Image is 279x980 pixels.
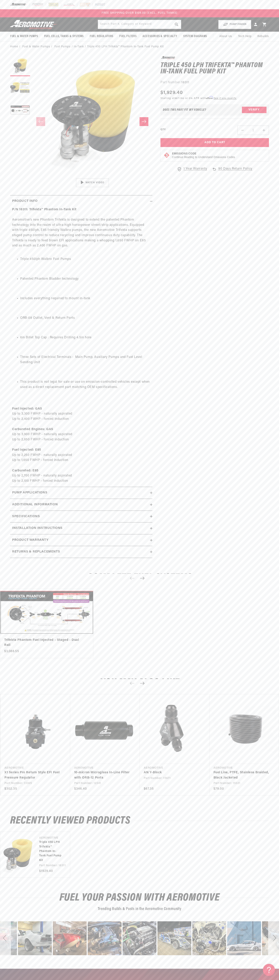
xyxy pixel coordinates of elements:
li: This product is not legal for sale or use on emission-controlled vehicles except when used as a d... [20,379,150,390]
div: image number 23 [157,921,191,955]
div: image number 24 [192,921,226,955]
button: PUMP FINDER [218,20,251,29]
h2: Returns & replacements [12,549,60,555]
div: image number 25 [227,921,261,955]
div: image number 19 [18,921,52,955]
strong: P/N 18311: Trifekta™ Phantom In-Tank Kit [12,208,77,211]
span: FREE SHIPPING OVER $109.00 (EXCL. FUEL TANKS) [102,11,177,15]
a: Trifekta Phantom Fuel Injected - Staged - Dual Rail [4,638,85,648]
span: About Us [219,35,232,38]
button: Next slide [138,679,147,688]
h2: Installation Instructions [12,526,62,531]
div: Photo from a Shopper [88,921,122,955]
div: Next [268,921,279,955]
button: Verify [242,107,267,113]
summary: Accessories & Specialty [139,32,180,41]
div: Photo from a Shopper [18,921,52,955]
summary: Fuel Filters [116,32,139,41]
h2: Product Info [12,199,37,204]
li: Triple 450 LPH Trifekta™ Phantom In-Tank Fuel Pump Kit [87,45,163,49]
summary: Returns & replacements [10,546,152,558]
strong: Fuel Injected: GAS [12,407,42,410]
button: Previous slide [128,574,136,583]
h2: Product warranty [12,538,49,543]
div: image number 20 [53,921,87,955]
span: System Diagrams [183,34,207,39]
a: Triple 450 LPH Trifekta™ Phantom In-Tank Fuel Pump Kit [39,840,62,863]
p: Up to 3,300 FWHP - naturally aspirated Up to 2,400 FWHP - forced induction Up to 3,900 FWHP - nat... [12,396,150,484]
div: image number 22 [123,921,156,955]
div: Does This part fit My vehicle? [163,108,206,112]
button: Slide right [139,117,148,126]
a: 10-micron Microglass In-Line Filter with ORB-12 Ports [74,770,132,780]
button: search button [172,20,181,29]
div: Photo from a Shopper [53,921,87,955]
strong: Carbureted Engines: GAS [12,428,53,431]
span: $1,929.40 [160,89,183,96]
button: Load image 3 in gallery view [10,100,30,121]
p: Starting at /mo or 0% APR with . [160,96,236,100]
span: Trending Builds & Posts in the Aeromotive Community [98,907,181,911]
a: 90 Days Return Policy [212,166,252,176]
button: Load image 1 in gallery view [10,56,30,76]
summary: System Diagrams [180,32,210,41]
summary: Product Info [10,195,152,207]
h1: Triple 450 LPH Trifekta™ Phantom In-Tank Fuel Pump Kit [160,62,269,75]
h2: Recently Viewed Products [10,816,269,826]
summary: Specifications [10,511,152,522]
summary: Fuel Regulators [87,32,116,41]
a: Fuel & Water Pumps [22,45,50,49]
h2: Specifications [12,514,40,519]
button: Previous slide [128,679,136,688]
a: Fuel Line, PTFE, Stainless Braided, Black Jacketed [213,770,271,780]
p: Aeromotive’s new Phantom Trifekta is designed to extend the patented Phantom technology into the ... [12,207,150,253]
summary: Pump Applications [10,487,152,499]
p: Continue Reading to Understand Emissions Codes [172,156,235,159]
h2: Pump Applications [12,490,47,495]
summary: Additional information [10,499,152,511]
a: Home [10,45,18,49]
div: image number 21 [88,921,122,955]
span: Fuel & Water Pumps [10,34,38,39]
div: Photo from a Shopper [192,921,226,955]
summary: Installation Instructions [10,522,152,534]
strong: Fuel Injected: E85 [12,448,41,451]
summary: Product warranty [10,534,152,546]
div: Photo from a Shopper [123,921,156,955]
span: 90 Days Return Policy [218,166,252,176]
h2: Additional information [12,502,58,507]
a: About Us [216,32,235,41]
h2: Complete Fuel Systems [10,573,269,583]
span: $67 [175,97,179,100]
span: Rebuilds [257,34,269,39]
span: Tech Help [238,34,251,39]
h2: Fuel Your Passion with Aeromotive [10,893,269,903]
div: Photo from a Shopper [227,921,261,955]
strong: Emissions Code [172,152,196,155]
li: Includes everything required to mount in-tank [20,296,150,301]
h2: You may also like [10,678,269,688]
li: Patented Phantom Bladder technology [20,276,150,282]
summary: Fuel & Water Pumps [7,32,41,41]
a: AN Y-Block [144,770,201,775]
div: Photo from a Shopper [157,921,191,955]
span: Fuel Filters [119,34,136,39]
span: 1 Year Warranty [183,166,207,172]
a: See if you qualify - Learn more about Affirm Financing (opens in modal) [214,97,236,100]
label: QTY [160,128,166,131]
nav: breadcrumbs [10,45,269,49]
a: 1 Year Warranty [177,166,207,172]
input: Search by Part Number, Category or Keyword [98,20,181,29]
button: Slide left [36,117,45,126]
strong: Carbureted: E85 [12,469,39,472]
button: Add to Cart [160,138,269,147]
button: Emissions CodeContinue Reading to Understand Emissions Codes [172,152,235,159]
li: In-Tank [74,45,87,49]
strong: 18311 [181,81,189,84]
li: 6in Billet Top Cap : Requires Drilling 4.5in hole [20,335,150,340]
span: Affirm [206,96,213,99]
img: Aeromotive [9,20,59,29]
img: Emissions code [163,152,170,158]
button: Next slide [138,574,147,583]
li: Three Sets of Electrical Terminals : Main Pump, Auxiliary Pumps and Fuel Level Sending Unit [20,355,150,365]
